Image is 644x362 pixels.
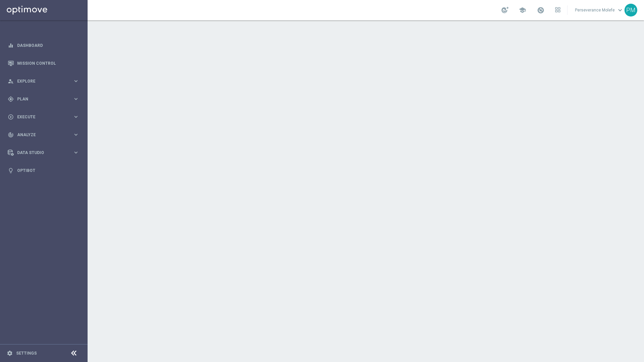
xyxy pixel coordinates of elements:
[8,150,73,156] div: Data Studio
[8,36,79,54] div: Dashboard
[624,4,637,17] div: PM
[8,96,73,102] div: Plan
[8,114,14,120] i: play_circle_outline
[8,132,14,138] i: track_changes
[17,54,79,72] a: Mission Control
[7,350,13,356] i: settings
[7,61,79,66] button: Mission Control
[8,78,14,84] i: person_search
[616,6,624,14] span: keyboard_arrow_down
[8,96,14,102] i: gps_fixed
[7,43,79,48] button: equalizer Dashboard
[17,115,73,119] span: Execute
[73,78,79,84] i: keyboard_arrow_right
[7,114,79,120] button: play_circle_outline Execute keyboard_arrow_right
[7,79,79,84] button: person_search Explore keyboard_arrow_right
[17,161,79,179] a: Optibot
[73,96,79,102] i: keyboard_arrow_right
[17,36,79,54] a: Dashboard
[17,133,73,137] span: Analyze
[8,161,79,179] div: Optibot
[17,79,73,83] span: Explore
[8,168,14,174] i: lightbulb
[574,5,624,15] a: Perseverance Molefekeyboard_arrow_down
[16,351,37,355] a: Settings
[17,97,73,101] span: Plan
[7,168,79,173] button: lightbulb Optibot
[73,114,79,120] i: keyboard_arrow_right
[8,42,14,49] i: equalizer
[8,78,73,84] div: Explore
[7,132,79,138] button: track_changes Analyze keyboard_arrow_right
[7,96,79,102] button: gps_fixed Plan keyboard_arrow_right
[8,54,79,72] div: Mission Control
[17,151,73,155] span: Data Studio
[73,131,79,138] i: keyboard_arrow_right
[519,6,526,14] span: school
[8,132,73,138] div: Analyze
[73,149,79,156] i: keyboard_arrow_right
[7,150,79,155] button: Data Studio keyboard_arrow_right
[8,114,73,120] div: Execute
